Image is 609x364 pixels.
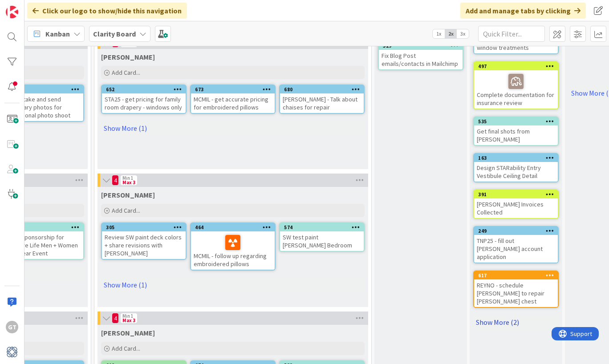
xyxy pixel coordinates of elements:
a: Show More (2) [473,315,559,329]
div: 574 [280,223,364,231]
input: Quick Filter... [478,26,545,42]
div: Min 1 [122,314,133,318]
div: MCMIL - get accurate pricing for embroidered pillows [191,93,275,113]
div: REYNO - schedule [PERSON_NAME] to repair [PERSON_NAME] chest [474,279,558,307]
span: Lisa T. [101,53,155,61]
span: Add Card... [112,206,140,214]
div: SW test paint [PERSON_NAME] Bedroom [280,231,364,251]
img: avatar [6,346,18,358]
div: 464MCMIL - follow up regarding embroidered pillows [191,223,275,270]
span: 4 [112,313,119,324]
div: Click our logo to show/hide this navigation [27,3,187,19]
a: Show More (1) [101,278,365,292]
div: 497 [474,62,558,70]
div: Min 1 [122,176,133,180]
span: Kanban [45,28,70,39]
span: 2x [445,29,457,38]
div: 680 [284,86,364,93]
div: STA25 - get pricing for family room drapery - windows only [102,93,186,113]
div: 497Complete documentation for insurance review [474,62,558,109]
div: Fix Blog Post emails/contacts in Mailchimp [379,50,463,69]
div: Review SW paint deck colors + share revisions with [PERSON_NAME] [102,231,186,259]
div: 617 [478,272,558,279]
div: Get final shots from [PERSON_NAME] [474,125,558,145]
span: 4 [112,175,119,186]
div: 535Get final shots from [PERSON_NAME] [474,117,558,145]
div: Add and manage tabs by clicking [460,3,586,19]
a: Show More (1) [101,121,365,135]
div: 305Review SW paint deck colors + share revisions with [PERSON_NAME] [102,223,186,259]
div: 569 [4,86,83,93]
div: 617 [474,271,558,279]
span: Lisa K. [101,190,155,199]
div: 465 [4,224,83,231]
div: [PERSON_NAME] - Talk about chaises for repair [280,93,364,113]
div: 391 [478,191,558,198]
div: 673 [191,85,275,93]
div: Max 3 [122,42,135,47]
div: 574 [284,224,364,231]
div: 305 [106,224,186,231]
div: Design STARability Entry Vestibule Ceiling Detail [474,162,558,182]
b: Clarity Board [93,29,136,38]
div: 163 [474,154,558,162]
div: 535 [478,118,558,125]
div: 673 [195,86,275,93]
div: 652 [102,85,186,93]
div: 249 [474,227,558,235]
div: 163 [478,155,558,161]
div: 652STA25 - get pricing for family room drapery - windows only [102,85,186,113]
span: 3x [457,29,469,38]
div: 464 [195,224,275,231]
div: 529Fix Blog Post emails/contacts in Mailchimp [379,42,463,69]
div: 391 [474,190,558,198]
div: 497 [478,63,558,69]
span: 1x [433,29,445,38]
div: 617REYNO - schedule [PERSON_NAME] to repair [PERSON_NAME] chest [474,271,558,307]
span: Support [19,1,41,12]
div: TNP25 - fill out [PERSON_NAME] account application [474,235,558,263]
div: Complete documentation for insurance review [474,70,558,109]
div: 680[PERSON_NAME] - Talk about chaises for repair [280,85,364,113]
div: 163Design STARability Entry Vestibule Ceiling Detail [474,154,558,182]
div: Max 3 [122,318,135,323]
span: Add Card... [112,344,140,352]
div: 464 [191,223,275,231]
div: 652 [106,86,186,93]
div: 391[PERSON_NAME] Invoices Collected [474,190,558,218]
div: 535 [474,117,558,125]
div: MCMIL - follow up regarding embroidered pillows [191,231,275,270]
span: Hannah [101,328,155,337]
span: Add Card... [112,69,140,77]
div: [PERSON_NAME] Invoices Collected [474,198,558,218]
div: 680 [280,85,364,93]
div: 574SW test paint [PERSON_NAME] Bedroom [280,223,364,251]
div: 673MCMIL - get accurate pricing for embroidered pillows [191,85,275,113]
div: 305 [102,223,186,231]
img: Visit kanbanzone.com [6,6,18,18]
div: Max 3 [122,180,135,185]
div: GT [6,321,18,333]
div: 249TNP25 - fill out [PERSON_NAME] account application [474,227,558,263]
div: 249 [478,228,558,234]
